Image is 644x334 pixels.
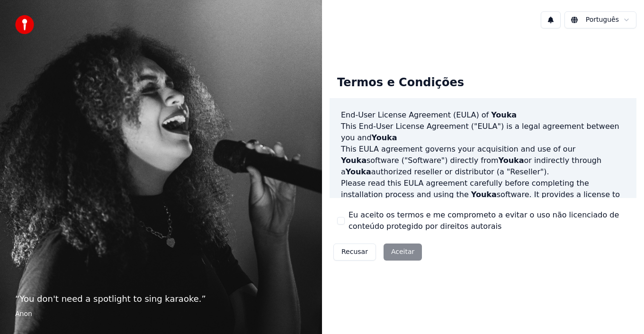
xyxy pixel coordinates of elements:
[491,110,517,119] span: Youka
[341,121,625,144] p: This End-User License Agreement ("EULA") is a legal agreement between you and
[341,144,625,178] p: This EULA agreement governs your acquisition and use of our software ("Software") directly from o...
[346,167,371,176] span: Youka
[15,15,34,34] img: youka
[15,292,307,306] p: “ You don't need a spotlight to sing karaoke. ”
[471,190,497,199] span: Youka
[330,68,472,98] div: Termos e Condições
[341,178,625,223] p: Please read this EULA agreement carefully before completing the installation process and using th...
[341,156,367,165] span: Youka
[341,109,625,121] h3: End-User License Agreement (EULA) of
[333,244,376,261] button: Recusar
[15,309,307,319] footer: Anon
[372,133,397,142] span: Youka
[499,156,524,165] span: Youka
[349,209,629,232] label: Eu aceito os termos e me comprometo a evitar o uso não licenciado de conteúdo protegido por direi...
